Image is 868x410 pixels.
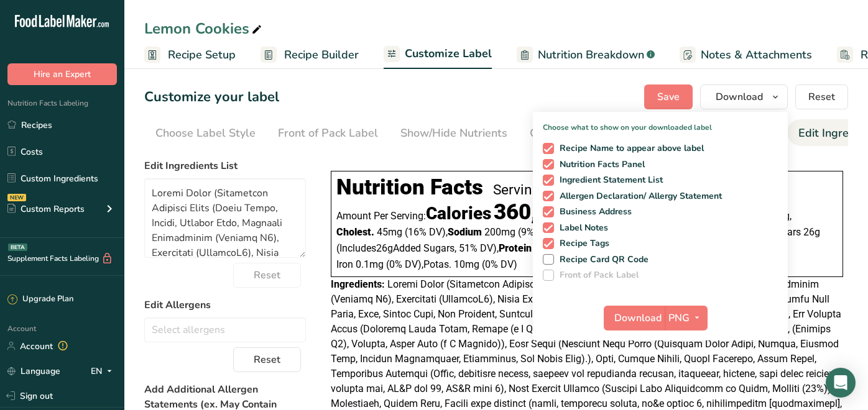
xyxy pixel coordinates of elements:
span: 360, [494,199,537,225]
div: EN [91,363,117,378]
span: Cholest. [336,226,374,238]
span: Reset [254,268,280,283]
span: Customize Label [405,45,492,62]
div: Front of Pack Label [278,125,378,142]
span: 0.1mg [356,258,384,270]
span: Ingredients: [331,278,385,290]
span: , [455,242,456,254]
button: Download [700,84,788,109]
div: Open Intercom Messenger [826,368,856,398]
a: Notes & Attachments [680,41,812,69]
span: ‏(16% DV) [405,226,448,238]
span: Download [614,311,662,326]
span: Iron [336,258,353,270]
button: Reset [233,347,301,372]
a: Customize Label [384,40,492,70]
h1: Customize your label [144,87,279,107]
span: Calories [426,203,491,224]
span: , [497,242,499,254]
span: Notes & Attachments [701,47,812,63]
a: Nutrition Breakdown [517,41,655,69]
span: Download [716,89,763,104]
span: Save [657,89,680,104]
span: ‏51% DV) [459,242,499,254]
span: Ingredient Statement List [554,175,663,186]
span: Allergen Declaration/ Allergy Statement [554,191,723,202]
input: Select allergens [145,320,305,339]
span: Recipe Tags [554,238,610,249]
button: Reset [795,84,848,109]
span: PNG [668,311,690,326]
div: Amount Per Serving: [336,206,537,223]
div: Nutrition Facts [336,175,483,200]
div: Custom Reports [7,203,85,216]
a: Recipe Builder [261,41,359,69]
span: Nutrition Breakdown [538,47,644,63]
button: Download [604,306,665,330]
span: 26g [376,242,393,254]
div: NEW [7,194,26,201]
span: Reset [808,89,835,104]
span: ( [336,242,339,254]
button: Save [644,84,693,109]
span: ‏(9% DV) [518,226,555,238]
button: PNG [665,306,708,330]
span: 200mg [484,226,515,238]
span: Sodium [448,226,482,238]
div: Change Language [530,125,623,142]
span: ‏(0% DV) [386,258,423,270]
span: Reset [254,352,280,367]
span: 10mg [454,258,479,270]
button: Hire an Expert [7,63,117,85]
span: , [422,258,423,270]
a: Recipe Setup [144,41,236,69]
span: 45mg [377,226,402,238]
span: , [790,210,792,222]
span: Front of Pack Label [554,270,639,281]
label: Edit Allergens [144,298,306,312]
div: Lemon Cookies [144,17,264,40]
div: BETA [8,244,27,251]
span: Recipe Setup [168,47,236,63]
span: Recipe Name to appear above label [554,143,704,154]
span: Recipe Builder [284,47,359,63]
div: Servings: 2, [493,181,565,198]
span: Business Address [554,206,632,217]
div: Choose Label Style [155,125,256,142]
span: Potas. [423,258,451,270]
span: Includes Added Sugars [336,242,456,254]
span: 26g [803,226,820,238]
div: Upgrade Plan [7,293,73,306]
span: Protein [499,242,532,254]
span: Label Notes [554,222,609,234]
button: Reset [233,263,301,288]
span: Nutrition Facts Panel [554,159,645,170]
span: , [446,226,448,238]
div: Show/Hide Nutrients [400,125,507,142]
p: Choose what to show on your downloaded label [533,112,788,133]
label: Edit Ingredients List [144,158,306,173]
span: Recipe Card QR Code [554,254,649,265]
span: ‏(0% DV) [482,258,517,270]
a: Language [7,360,60,382]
